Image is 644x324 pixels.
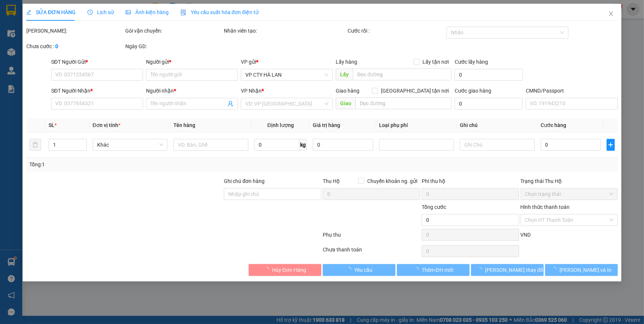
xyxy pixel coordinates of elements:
[551,267,560,272] span: loading
[477,267,485,272] span: loading
[455,59,488,65] label: Cước lấy hàng
[241,58,333,66] div: VP gửi
[601,4,621,24] button: Close
[313,122,340,128] span: Giá trị hàng
[364,177,420,185] span: Chuyển khoản ng. gửi
[125,42,223,50] div: Ngày GD:
[173,122,195,128] span: Tên hàng
[267,122,293,128] span: Định lượng
[51,58,143,66] div: SĐT Người Gửi
[323,178,340,184] span: Thu Hộ
[49,122,54,128] span: SL
[378,87,452,95] span: [GEOGRAPHIC_DATA] tận nơi
[346,267,354,272] span: loading
[419,58,452,66] span: Lấy tận nơi
[224,27,346,35] div: Nhân viên tạo:
[525,188,613,200] span: Chọn trạng thái
[272,266,306,274] span: Hủy Đơn Hàng
[560,266,611,274] span: [PERSON_NAME] và In
[422,177,519,188] div: Phí thu hộ
[97,139,163,150] span: Khác
[29,139,41,151] button: delete
[322,245,421,258] div: Chưa thanh toán
[26,9,76,15] span: SỬA ĐƠN HÀNG
[80,140,85,145] span: up
[264,267,272,272] span: loading
[55,43,58,49] b: 0
[541,122,566,128] span: Cước hàng
[26,42,124,50] div: Chưa cước :
[249,264,321,276] button: Hủy Đơn Hàng
[520,177,618,185] div: Trạng thái Thu Hộ
[397,264,469,276] button: Thêm ĐH mới
[485,266,544,274] span: [PERSON_NAME] thay đổi
[608,11,614,17] span: close
[323,264,395,276] button: Yêu cầu
[455,88,491,94] label: Cước giao hàng
[336,97,355,109] span: Giao
[336,59,357,65] span: Lấy hàng
[126,9,169,15] span: Ảnh kiện hàng
[126,10,131,15] span: picture
[26,10,31,15] span: edit
[414,267,422,272] span: loading
[180,10,186,16] img: icon
[245,69,328,80] span: VP CTY HÀ LAN
[526,87,618,95] div: CMND/Passport
[422,266,453,274] span: Thêm ĐH mới
[376,118,457,133] th: Loại phụ phí
[471,264,544,276] button: [PERSON_NAME] thay đổi
[607,139,615,151] button: plus
[224,178,265,184] label: Ghi chú đơn hàng
[457,118,538,133] th: Ghi chú
[520,232,531,238] span: VND
[322,231,421,244] div: Phụ thu
[460,139,535,151] input: Ghi Chú
[299,139,307,151] span: kg
[241,88,262,94] span: VP Nhận
[173,139,248,151] input: VD: Bàn, Ghế
[336,69,353,80] span: Lấy
[336,88,359,94] span: Giao hàng
[93,122,120,128] span: Đơn vị tính
[355,97,451,109] input: Dọc đường
[607,142,614,148] span: plus
[348,27,445,35] div: Cước rồi :
[354,266,372,274] span: Yêu cầu
[87,10,93,15] span: clock-circle
[422,204,446,210] span: Tổng cước
[80,146,85,150] span: down
[180,9,259,15] span: Yêu cầu xuất hóa đơn điện tử
[29,160,249,168] div: Tổng: 1
[51,87,143,95] div: SĐT Người Nhận
[455,69,523,81] input: Cước lấy hàng
[224,188,321,200] input: Ghi chú đơn hàng
[455,98,523,110] input: Cước giao hàng
[78,145,86,150] span: Decrease Value
[520,204,570,210] label: Hình thức thanh toán
[228,101,233,107] span: user-add
[146,87,238,95] div: Người nhận
[146,58,238,66] div: Người gửi
[353,69,451,80] input: Dọc đường
[125,27,223,35] div: Gói vận chuyển:
[545,264,618,276] button: [PERSON_NAME] và In
[78,139,86,145] span: Increase Value
[87,9,114,15] span: Lịch sử
[26,27,124,35] div: [PERSON_NAME]:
